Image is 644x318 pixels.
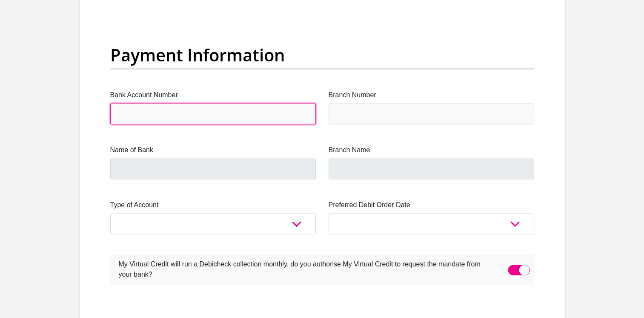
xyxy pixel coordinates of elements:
label: Type of Account [110,200,316,210]
label: Branch Name [329,145,534,155]
label: Bank Account Number [110,90,316,100]
label: Name of Bank [110,145,316,155]
h2: Payment Information [110,45,534,65]
input: Name of Bank [110,159,316,179]
label: My Virtual Credit will run a Debicheck collection monthly, do you authorise My Virtual Credit to ... [110,255,492,282]
input: Branch Name [329,159,534,179]
input: Bank Account Number [110,104,316,124]
label: Branch Number [329,90,534,100]
input: Branch Number [329,104,534,124]
label: Preferred Debit Order Date [329,200,534,210]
